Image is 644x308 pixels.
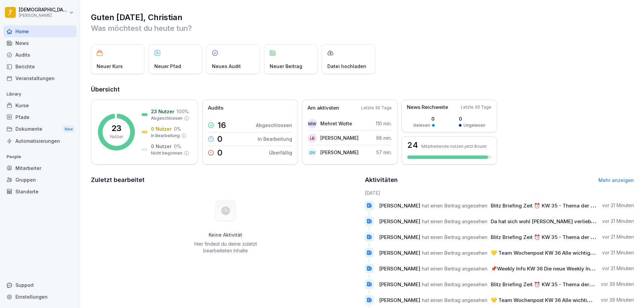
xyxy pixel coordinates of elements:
span: Blitz Briefing Zeit ⏰ KW 35 - Thema der Woche: Dips / Saucen [491,234,644,240]
span: [PERSON_NAME] [379,297,420,303]
p: 16 [217,121,226,129]
p: Nutzer [110,134,123,140]
p: [PERSON_NAME] [320,134,359,141]
p: Neuer Pfad [154,63,181,70]
p: 0 [217,149,222,157]
p: vor 21 Minuten [602,234,634,240]
p: Hier findest du deine zuletzt bearbeiteten Inhalte [192,241,259,254]
p: 0 % [174,143,181,150]
span: hat einen Beitrag angesehen [422,297,487,303]
span: [PERSON_NAME] [379,281,420,288]
span: Blitz Briefing Zeit ⏰ KW 35 - Thema der Woche: Dips / Saucen [491,202,644,209]
a: Mehr anzeigen [598,177,634,183]
a: Automatisierungen [3,135,76,147]
span: [PERSON_NAME] [379,234,420,240]
h2: Übersicht [91,85,634,94]
div: GV [308,148,317,157]
p: 110 min. [376,120,392,127]
a: Gruppen [3,174,76,186]
p: [DEMOGRAPHIC_DATA] Dill [19,7,68,13]
div: MW [308,119,317,128]
p: Gelesen [413,122,430,128]
p: In Bearbeitung [258,135,292,142]
div: News [3,37,76,49]
p: Letzte 30 Tage [461,104,491,110]
p: 23 [111,124,121,132]
div: New [63,125,74,133]
span: Blitz Briefing Zeit ⏰ KW 35 - Thema der Woche: Dips / Saucen [491,281,644,288]
p: People [3,151,76,162]
p: Datei hochladen [327,63,366,70]
p: 0 [413,115,435,122]
a: Einstellungen [3,291,76,303]
p: vor 21 Minuten [602,218,634,225]
div: LB [308,133,317,143]
span: hat einen Beitrag angesehen [422,265,487,272]
p: Ungelesen [464,122,485,128]
a: Veranstaltungen [3,72,76,84]
span: hat einen Beitrag angesehen [422,202,487,209]
p: 0 Nutzer [151,143,172,150]
a: Kurse [3,100,76,111]
span: [PERSON_NAME] [379,250,420,256]
a: Standorte [3,186,76,197]
p: Abgeschlossen [256,122,292,129]
p: Nicht begonnen [151,150,182,156]
a: DokumenteNew [3,123,76,135]
span: hat einen Beitrag angesehen [422,218,487,225]
p: 23 Nutzer [151,108,174,115]
p: [PERSON_NAME] [320,149,359,156]
p: vor 21 Minuten [602,265,634,272]
p: Mehret Wotte [320,120,352,127]
p: [PERSON_NAME] [19,13,68,18]
a: Home [3,25,76,37]
span: [PERSON_NAME] [379,202,420,209]
a: Berichte [3,61,76,72]
p: Neues Audit [212,63,241,70]
p: vor 39 Minuten [601,281,634,288]
p: Library [3,89,76,100]
span: hat einen Beitrag angesehen [422,250,487,256]
p: 57 min. [376,149,392,156]
p: Am aktivsten [308,104,339,112]
h2: Aktivitäten [365,175,398,185]
span: [PERSON_NAME] [379,218,420,225]
a: Mitarbeiter [3,162,76,174]
p: 0 Nutzer [151,125,172,132]
h1: Guten [DATE], Christian [91,12,634,23]
span: [PERSON_NAME] [379,265,420,272]
p: 0 [459,115,485,122]
span: hat einen Beitrag angesehen [422,234,487,240]
div: Dokumente [3,123,76,135]
p: 100 % [176,108,189,115]
p: vor 21 Minuten [602,202,634,209]
h5: Keine Aktivität [192,232,259,238]
p: 0 [217,135,222,143]
p: 0 % [174,125,181,132]
p: Neuer Beitrag [270,63,302,70]
p: Letzte 30 Tage [361,105,392,111]
p: Überfällig [269,149,292,156]
a: Pfade [3,111,76,123]
p: vor 39 Minuten [601,297,634,303]
p: Was möchtest du heute tun? [91,23,634,34]
p: Audits [208,104,223,112]
p: vor 21 Minuten [602,249,634,256]
div: Support [3,279,76,291]
h3: 24 [407,141,418,149]
h2: Zuletzt bearbeitet [91,175,360,185]
p: Abgeschlossen [151,115,182,121]
p: News Reichweite [407,104,448,111]
p: In Bearbeitung [151,133,180,139]
a: Audits [3,49,76,61]
p: Mitarbeitende nutzen jetzt Bounti [421,144,487,149]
